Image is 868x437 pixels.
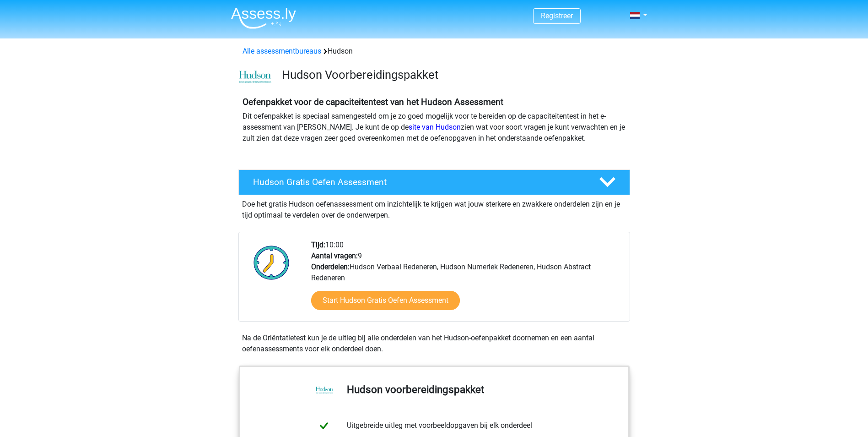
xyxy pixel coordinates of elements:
a: Hudson Gratis Oefen Assessment [235,169,634,195]
div: Doe het gratis Hudson oefenassessment om inzichtelijk te krijgen wat jouw sterkere en zwakkere on... [238,195,630,221]
b: Tijd: [311,240,325,249]
h3: Hudson Voorbereidingspakket [282,68,623,82]
div: 10:00 9 Hudson Verbaal Redeneren, Hudson Numeriek Redeneren, Hudson Abstract Redeneren [304,240,629,321]
img: Assessly [231,7,296,29]
div: Hudson [239,46,630,57]
a: Start Hudson Gratis Oefen Assessment [311,291,460,310]
b: Onderdelen: [311,262,350,271]
a: Registreer [541,11,573,20]
b: Aantal vragen: [311,251,358,260]
a: Alle assessmentbureaus [243,47,321,55]
div: Na de Oriëntatietest kun je de uitleg bij alle onderdelen van het Hudson-oefenpakket doornemen en... [238,333,630,355]
img: Klok [248,240,295,285]
a: site van Hudson [409,123,461,131]
b: Oefenpakket voor de capaciteitentest van het Hudson Assessment [243,97,503,107]
h4: Hudson Gratis Oefen Assessment [253,177,584,187]
p: Dit oefenpakket is speciaal samengesteld om je zo goed mogelijk voor te bereiden op de capaciteit... [243,111,626,144]
img: cefd0e47479f4eb8e8c001c0d358d5812e054fa8.png [239,71,271,83]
